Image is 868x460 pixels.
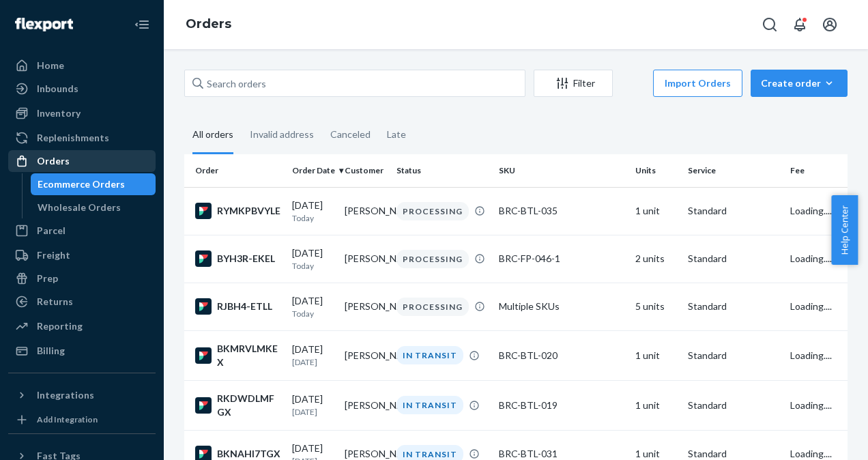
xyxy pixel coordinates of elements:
[688,349,779,362] p: Standard
[184,70,525,97] input: Search orders
[345,164,386,176] div: Customer
[499,204,624,218] div: BRC-BTL-035
[630,330,682,380] td: 1 unit
[8,340,156,362] a: Billing
[192,117,233,154] div: All orders
[37,319,83,333] div: Reporting
[493,283,630,330] td: Multiple SKUs
[37,272,58,285] div: Prep
[8,220,156,242] a: Parcel
[688,399,779,412] p: Standard
[37,131,109,145] div: Replenishments
[688,300,779,313] p: Standard
[630,154,682,187] th: Units
[761,76,837,90] div: Create order
[396,202,469,220] div: PROCESSING
[339,283,392,330] td: [PERSON_NAME]
[756,11,783,38] button: Open Search Box
[630,187,682,235] td: 1 unit
[292,199,334,224] div: [DATE]
[831,195,858,265] button: Help Center
[396,298,469,316] div: PROCESSING
[8,291,156,313] a: Returns
[292,246,334,272] div: [DATE]
[682,154,785,187] th: Service
[37,248,70,262] div: Freight
[128,11,156,38] button: Close Navigation
[330,117,371,152] div: Canceled
[8,244,156,266] a: Freight
[387,117,406,152] div: Late
[751,70,848,97] button: Create order
[8,78,156,100] a: Inbounds
[250,117,314,152] div: Invalid address
[688,204,779,218] p: Standard
[37,414,98,425] div: Add Integration
[653,70,742,97] button: Import Orders
[38,177,125,191] div: Ecommerce Orders
[785,187,867,235] td: Loading....
[15,18,73,31] img: Flexport logo
[8,150,156,172] a: Orders
[816,11,843,38] button: Open account menu
[195,298,281,315] div: RJBH4-ETLL
[630,235,682,283] td: 2 units
[630,380,682,430] td: 1 unit
[8,55,156,76] a: Home
[8,102,156,124] a: Inventory
[37,388,94,402] div: Integrations
[292,406,334,418] p: [DATE]
[688,252,779,265] p: Standard
[396,396,463,414] div: IN TRANSIT
[184,154,287,187] th: Order
[499,399,624,412] div: BRC-BTL-019
[37,154,70,168] div: Orders
[8,412,156,428] a: Add Integration
[339,187,392,235] td: [PERSON_NAME]
[37,106,81,120] div: Inventory
[396,346,463,364] div: IN TRANSIT
[292,260,334,272] p: Today
[292,356,334,368] p: [DATE]
[31,197,156,218] a: Wholesale Orders
[785,380,867,430] td: Loading....
[8,268,156,289] a: Prep
[292,308,334,319] p: Today
[339,330,392,380] td: [PERSON_NAME]
[186,16,231,31] a: Orders
[31,173,156,195] a: Ecommerce Orders
[195,203,281,219] div: RYMKPBVYLE
[292,343,334,368] div: [DATE]
[287,154,339,187] th: Order Date
[339,235,392,283] td: [PERSON_NAME]
[8,127,156,149] a: Replenishments
[534,70,613,97] button: Filter
[37,82,78,96] div: Inbounds
[339,380,392,430] td: [PERSON_NAME]
[493,154,630,187] th: SKU
[292,294,334,319] div: [DATE]
[195,250,281,267] div: BYH3R-EKEL
[8,315,156,337] a: Reporting
[499,252,624,265] div: BRC-FP-046-1
[195,342,281,369] div: BKMRVLMKEX
[292,212,334,224] p: Today
[785,330,867,380] td: Loading....
[785,154,867,187] th: Fee
[175,5,242,44] ol: breadcrumbs
[785,283,867,330] td: Loading....
[37,295,73,308] div: Returns
[534,76,612,90] div: Filter
[195,392,281,419] div: RKDWDLMFGX
[8,384,156,406] button: Integrations
[499,349,624,362] div: BRC-BTL-020
[630,283,682,330] td: 5 units
[38,201,121,214] div: Wholesale Orders
[292,392,334,418] div: [DATE]
[396,250,469,268] div: PROCESSING
[37,224,66,238] div: Parcel
[37,344,65,358] div: Billing
[785,235,867,283] td: Loading....
[391,154,493,187] th: Status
